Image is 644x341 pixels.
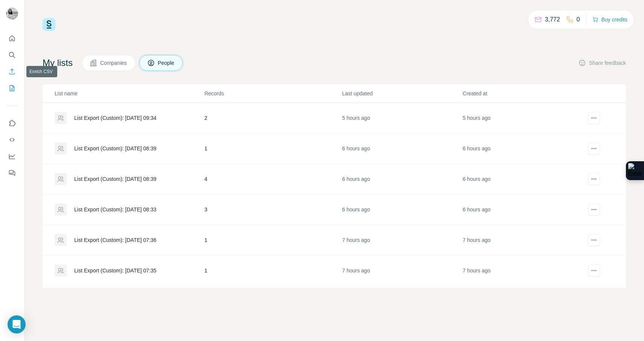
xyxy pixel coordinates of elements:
td: 7 hours ago [342,255,462,286]
td: 5 hours ago [462,103,583,133]
td: 1 [204,255,342,286]
button: Use Surfe API [6,133,18,147]
p: 3,772 [545,15,560,24]
button: actions [588,234,600,246]
p: Last updated [342,90,462,97]
p: List name [55,90,204,97]
td: 3 [204,194,342,225]
td: 6 hours ago [342,194,462,225]
p: 0 [577,15,580,24]
td: 7 hours ago [462,286,583,317]
div: List Export (Custom): [DATE] 09:34 [74,114,156,122]
td: 7 hours ago [462,225,583,255]
button: Buy credits [592,14,627,25]
button: actions [588,203,600,216]
button: actions [588,142,600,154]
td: 6 hours ago [462,164,583,194]
div: Open Intercom Messenger [8,315,26,333]
button: Enrich CSV [6,65,18,78]
td: 6 hours ago [342,133,462,164]
button: Search [6,48,18,62]
td: 6 hours ago [462,133,583,164]
td: 7 hours ago [462,255,583,286]
button: Feedback [6,166,18,180]
td: 5 hours ago [342,103,462,133]
div: List Export (Custom): [DATE] 07:35 [74,267,156,274]
td: 1 [204,225,342,255]
button: Use Surfe on LinkedIn [6,116,18,130]
td: 2 [204,103,342,133]
button: actions [588,112,600,124]
button: Share feedback [578,59,626,67]
div: List Export (Custom): [DATE] 07:36 [74,236,156,244]
td: 7 hours ago [342,286,462,317]
img: Extension Icon [628,163,642,178]
td: 3 [204,286,342,317]
img: Avatar [6,8,18,20]
p: Records [204,90,342,97]
span: Companies [100,59,128,67]
button: actions [588,265,600,277]
button: Dashboard [6,150,18,163]
h4: My lists [43,57,73,69]
td: 6 hours ago [462,194,583,225]
div: List Export (Custom): [DATE] 08:39 [74,175,156,183]
td: 6 hours ago [342,164,462,194]
button: My lists [6,81,18,95]
td: 4 [204,164,342,194]
td: 7 hours ago [342,225,462,255]
button: actions [588,173,600,185]
div: List Export (Custom): [DATE] 08:33 [74,206,156,213]
img: Surfe Logo [43,18,55,31]
div: List Export (Custom): [DATE] 08:39 [74,145,156,152]
td: 1 [204,133,342,164]
span: People [158,59,175,67]
p: Created at [463,90,583,97]
button: Quick start [6,32,18,45]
